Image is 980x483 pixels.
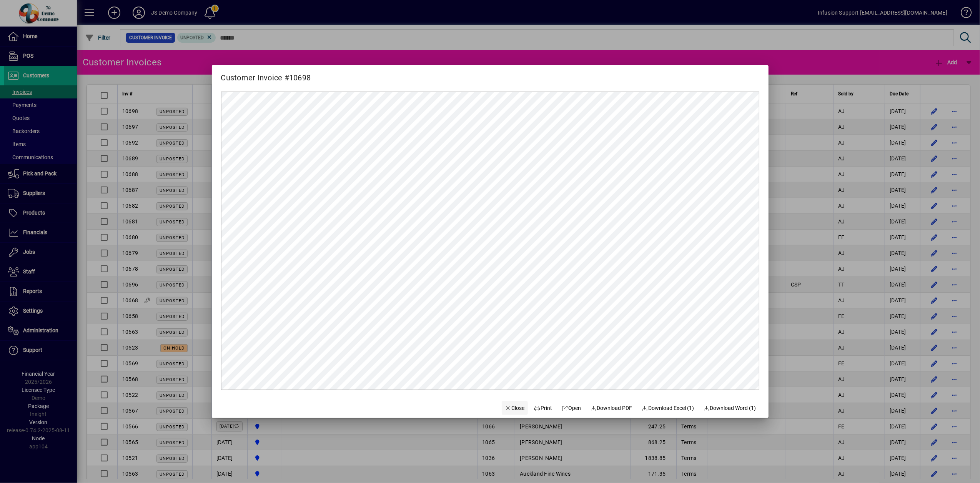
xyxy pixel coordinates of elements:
[562,404,581,412] span: Open
[502,401,528,415] button: Close
[642,404,694,412] span: Download Excel (1)
[703,404,756,412] span: Download Word (1)
[587,401,636,415] a: Download PDF
[212,65,320,84] h2: Customer Invoice #10698
[639,401,697,415] button: Download Excel (1)
[700,401,759,415] button: Download Word (1)
[534,404,552,412] span: Print
[590,404,632,412] span: Download PDF
[559,401,584,415] a: Open
[531,401,556,415] button: Print
[505,404,525,412] span: Close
